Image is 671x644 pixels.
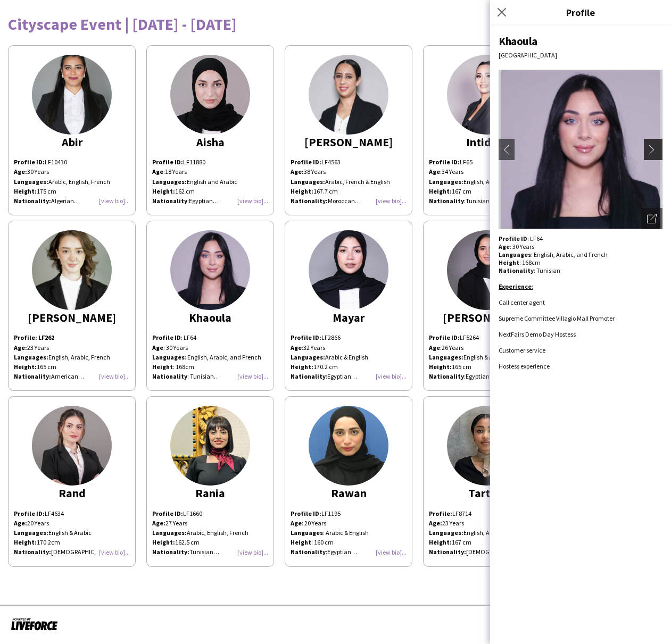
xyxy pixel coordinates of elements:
[499,242,510,250] b: Age
[447,406,527,486] img: thumb-666036be518cb.jpeg
[309,230,388,310] img: thumb-35d2da39-8be6-4824-85cb-2cf367f06589.png
[14,548,51,556] strong: Nationality:
[152,509,183,517] strong: Profile ID:
[152,519,165,527] strong: Age:
[291,168,304,175] strong: Age:
[291,333,321,341] strong: Profile ID:
[152,333,181,341] b: Profile ID
[14,509,130,518] p: LF4634
[291,372,326,380] b: Nationality
[14,519,27,527] strong: Age:
[291,167,407,206] p: 38 Years Arabic, French & English 167.7 cm Moroccan
[152,197,187,205] b: Nationality
[152,363,173,371] b: Height
[327,372,357,380] span: Egyptian
[466,548,535,556] span: [DEMOGRAPHIC_DATA]
[429,538,452,546] strong: Height:
[14,187,37,195] strong: Height:
[429,548,466,556] b: Nationality:
[429,197,466,205] span: :
[291,353,407,372] p: Arabic & English 170.2 cm
[291,509,321,517] b: Profile ID:
[291,137,407,147] div: [PERSON_NAME]
[152,168,165,175] span: :
[14,529,48,537] strong: Languages:
[499,34,662,48] div: Khaoula
[152,157,268,196] p: LF11880 English and Arabic 162 cm
[14,158,45,166] strong: Profile ID:
[309,55,388,135] img: thumb-9b6fd660-ba35-4b88-a194-5e7aedc5b98e.png
[14,372,51,380] strong: Nationality:
[11,616,58,631] img: Powered by Liveforce
[14,137,130,147] div: Abir
[291,197,328,205] strong: Nationality:
[14,168,27,175] strong: Age:
[429,197,464,205] b: Nationality
[429,333,460,341] strong: Profile ID:
[189,197,219,205] span: Egyptian
[309,406,388,486] img: thumb-eb59d6bb-f53a-473b-928e-d37203a47f06.jpg
[8,16,663,32] div: Cityscape Event | [DATE] - [DATE]
[152,333,268,342] div: : LF64
[152,548,189,556] strong: Nationality:
[327,548,357,556] span: Egyptian
[152,178,187,186] strong: Languages:
[519,258,541,266] span: : 168cm
[291,158,321,166] strong: Profile ID:
[291,344,303,352] span: :
[14,509,45,517] strong: Profile ID:
[152,372,268,381] div: : Tunisian
[291,333,407,342] p: LF2866
[303,344,325,352] span: 32 Years
[499,282,533,290] u: :
[152,538,175,546] strong: Height:
[291,353,325,361] strong: Languages:
[499,51,662,59] div: [GEOGRAPHIC_DATA]
[429,137,545,147] div: Intidhar
[499,250,531,258] b: Languages
[291,548,326,556] b: Nationality
[152,488,268,498] div: Rania
[291,372,327,380] span: :
[429,158,460,166] strong: Profile ID:
[165,168,187,175] span: 18 Years
[152,518,268,557] p: 27 Years Arabic, English, French 162.5 cm Tunisian
[170,406,250,486] img: thumb-ae90b02f-0bb0-4213-b908-a8d1efd67100.jpg
[152,187,175,195] strong: Height:
[429,529,463,537] strong: Languages:
[291,538,311,546] b: Height
[170,55,250,135] img: thumb-99d04587-f6f5-4a9e-b771-aa470dfaae89.jpg
[499,346,662,354] li: Customer service
[152,529,187,537] strong: Languages:
[14,488,130,498] div: Rand
[291,313,407,322] div: Mayar
[14,363,37,371] strong: Height:
[152,158,183,166] b: Profile ID:
[291,344,302,352] b: Age
[499,266,534,274] b: Nationality
[14,343,130,382] p: 23 Years English, Arabic, French 165 cm American
[291,178,325,186] strong: Languages:
[429,372,464,380] b: Nationality
[499,242,662,250] div: : 30 Years
[152,313,268,322] div: Khaoula
[429,509,545,518] p: LF8714
[152,197,189,205] span: :
[429,157,545,167] p: LF65
[14,313,130,322] div: [PERSON_NAME]
[466,372,495,380] span: Egyptian
[152,137,268,147] div: Aisha
[152,353,185,361] b: Languages
[291,529,369,537] span: : Arabic & English
[531,250,608,258] span: : English, Arabic, and French
[490,5,671,19] h3: Profile
[429,313,545,322] div: [PERSON_NAME]
[429,353,545,372] p: English & Arabic 165 cm
[32,406,112,486] img: thumb-64899d37b20c9.jpeg
[429,528,545,547] p: English, Arabic 167 cm
[499,362,662,370] li: Hostess experience
[14,518,130,557] p: 20 Years English & Arabic 170.2cm [DEMOGRAPHIC_DATA]
[14,157,130,167] p: LF10430
[429,509,452,517] strong: Profile:
[442,344,463,352] span: 26 Years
